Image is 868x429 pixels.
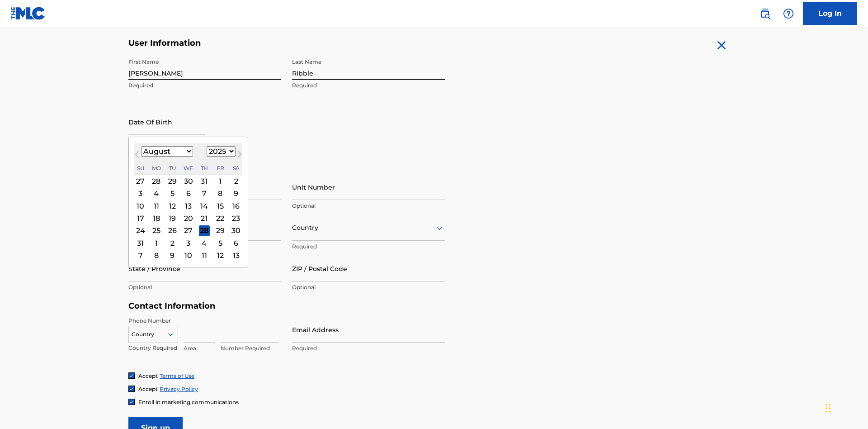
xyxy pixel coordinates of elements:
h5: Contact Information [128,301,445,311]
span: Enroll in marketing communications [138,399,239,405]
div: Choose Date [128,137,248,268]
div: Choose Thursday, August 7th, 2025 [199,188,210,199]
div: Choose Monday, August 11th, 2025 [151,200,162,211]
div: Choose Wednesday, August 6th, 2025 [183,188,194,199]
div: Choose Wednesday, September 10th, 2025 [183,250,194,261]
img: checkbox [129,386,134,391]
img: close [714,38,729,52]
img: checkbox [129,399,134,405]
div: Sunday [135,163,146,174]
div: Choose Wednesday, August 27th, 2025 [183,225,194,236]
p: Required [128,81,281,90]
img: search [759,8,770,19]
button: Previous Month [130,149,144,163]
p: Country Required [128,344,178,352]
div: Choose Monday, August 18th, 2025 [151,213,162,224]
div: Saturday [231,163,241,174]
div: Choose Friday, August 8th, 2025 [215,188,226,199]
p: Required [292,243,445,251]
div: Choose Friday, August 29th, 2025 [215,225,226,236]
div: Choose Sunday, July 27th, 2025 [135,176,146,186]
div: Thursday [199,163,210,174]
p: Optional [292,202,445,210]
a: Privacy Policy [160,386,198,392]
div: Choose Tuesday, August 12th, 2025 [167,200,178,211]
div: Month August, 2025 [134,175,242,262]
div: Choose Wednesday, July 30th, 2025 [183,176,194,186]
div: Choose Sunday, August 31st, 2025 [135,238,146,248]
div: Choose Tuesday, August 5th, 2025 [167,188,178,199]
div: Choose Sunday, August 24th, 2025 [135,225,146,236]
div: Choose Saturday, August 16th, 2025 [231,200,241,211]
div: Tuesday [167,163,178,174]
div: Choose Saturday, September 13th, 2025 [231,250,241,261]
div: Help [779,5,797,23]
div: Choose Thursday, July 31st, 2025 [199,176,210,186]
div: Choose Monday, September 1st, 2025 [151,238,162,248]
div: Choose Saturday, September 6th, 2025 [231,238,241,248]
div: Choose Saturday, August 2nd, 2025 [231,176,241,186]
p: Optional [128,283,281,291]
div: Choose Tuesday, July 29th, 2025 [167,176,178,186]
div: Choose Monday, August 25th, 2025 [151,225,162,236]
div: Choose Thursday, September 4th, 2025 [199,238,210,248]
div: Monday [151,163,162,174]
img: checkbox [129,373,134,378]
div: Choose Sunday, September 7th, 2025 [135,250,146,261]
div: Choose Tuesday, September 2nd, 2025 [167,238,178,248]
div: Wednesday [183,163,194,174]
div: Choose Friday, August 1st, 2025 [215,176,226,186]
div: Choose Thursday, August 28th, 2025 [199,225,210,236]
a: Public Search [756,5,774,23]
div: Choose Wednesday, August 20th, 2025 [183,213,194,224]
div: Choose Thursday, August 14th, 2025 [199,200,210,211]
div: Choose Wednesday, August 13th, 2025 [183,200,194,211]
div: Choose Friday, September 5th, 2025 [215,238,226,248]
div: Choose Monday, July 28th, 2025 [151,176,162,186]
div: Choose Saturday, August 9th, 2025 [231,188,241,199]
div: Choose Sunday, August 10th, 2025 [135,200,146,211]
p: Required [292,81,445,90]
p: Number Required [221,344,279,353]
div: Choose Friday, August 15th, 2025 [215,200,226,211]
p: Optional [292,283,445,291]
p: Required [292,344,445,353]
div: Choose Thursday, August 21st, 2025 [199,213,210,224]
span: Accept [138,386,158,392]
div: Choose Friday, August 22nd, 2025 [215,213,226,224]
span: Accept [138,372,158,379]
div: Choose Tuesday, August 26th, 2025 [167,225,178,236]
div: Drag [826,395,831,422]
div: Choose Monday, August 4th, 2025 [151,188,162,199]
a: Terms of Use [160,372,194,379]
div: Choose Wednesday, September 3rd, 2025 [183,238,194,248]
div: Choose Saturday, August 23rd, 2025 [231,213,241,224]
div: Choose Friday, September 12th, 2025 [215,250,226,261]
div: Choose Tuesday, August 19th, 2025 [167,213,178,224]
div: Choose Sunday, August 3rd, 2025 [135,188,146,199]
img: MLC Logo [11,7,46,20]
div: Friday [215,163,226,174]
div: Choose Thursday, September 11th, 2025 [199,250,210,261]
div: Choose Sunday, August 17th, 2025 [135,213,146,224]
button: Next Month [232,149,247,163]
div: Choose Monday, September 8th, 2025 [151,250,162,261]
h5: User Information [128,38,445,48]
a: Log In [803,2,857,25]
img: help [783,8,794,19]
div: Choose Saturday, August 30th, 2025 [231,225,241,236]
h5: Personal Address [128,164,740,175]
iframe: Chat Widget [823,386,868,429]
p: Area [184,344,215,353]
div: Choose Tuesday, September 9th, 2025 [167,250,178,261]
